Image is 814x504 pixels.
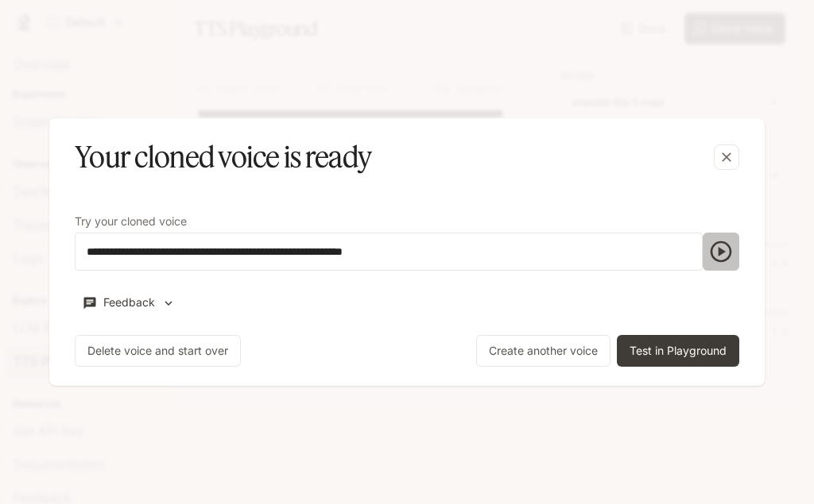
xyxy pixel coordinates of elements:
[75,216,187,227] p: Try your cloned voice
[75,137,371,177] h5: Your cloned voice is ready
[75,290,183,316] button: Feedback
[75,335,241,367] button: Delete voice and start over
[617,335,739,367] button: Test in Playground
[476,335,610,367] button: Create another voice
